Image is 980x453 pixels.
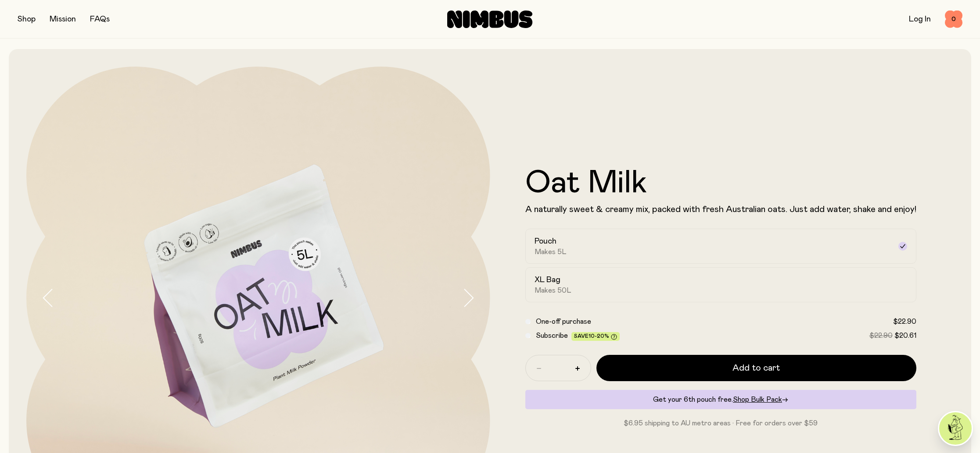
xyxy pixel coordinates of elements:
[536,318,591,325] span: One-off purchase
[733,396,782,403] span: Shop Bulk Pack
[535,236,556,247] h2: Pouch
[869,332,893,339] span: $22.90
[535,275,560,285] h2: XL Bag
[893,318,916,325] span: $22.90
[589,333,609,339] span: 10-20%
[894,332,916,339] span: $20.61
[733,396,788,403] a: Shop Bulk Pack→
[90,15,110,23] a: FAQs
[939,412,972,445] img: agent
[732,362,780,374] span: Add to cart
[596,355,916,381] button: Add to cart
[909,15,931,23] a: Log In
[525,418,916,428] p: $6.95 shipping to AU metro areas · Free for orders over $59
[525,204,916,215] p: A naturally sweet & creamy mix, packed with fresh Australian oats. Just add water, shake and enjoy!
[535,248,567,256] span: Makes 5L
[525,167,916,199] h1: Oat Milk
[50,15,76,23] a: Mission
[574,333,617,340] span: Save
[536,332,568,339] span: Subscribe
[945,11,962,28] button: 0
[525,390,916,409] div: Get your 6th pouch free.
[535,286,571,295] span: Makes 50L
